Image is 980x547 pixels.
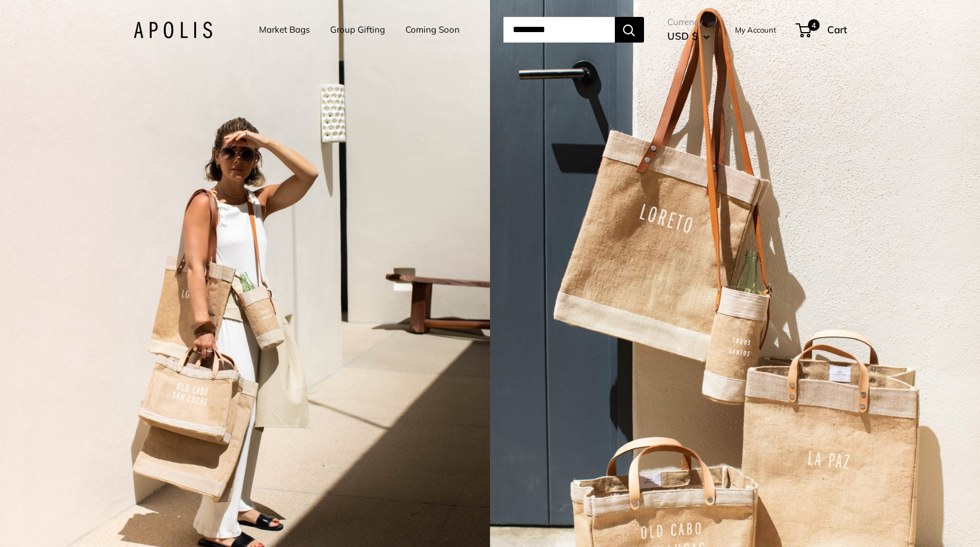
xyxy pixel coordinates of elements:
button: USD $ [667,27,710,45]
input: Search... [503,17,615,43]
a: Market Bags [259,22,310,38]
a: Group Gifting [330,22,385,38]
span: 4 [807,19,819,31]
a: 4 Cart [797,20,847,39]
span: Currency [667,14,710,30]
img: Apolis [134,22,212,38]
span: Cart [827,23,847,36]
span: USD $ [667,30,698,42]
a: Coming Soon [405,22,460,38]
button: Search [615,17,644,43]
a: My Account [735,23,776,37]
